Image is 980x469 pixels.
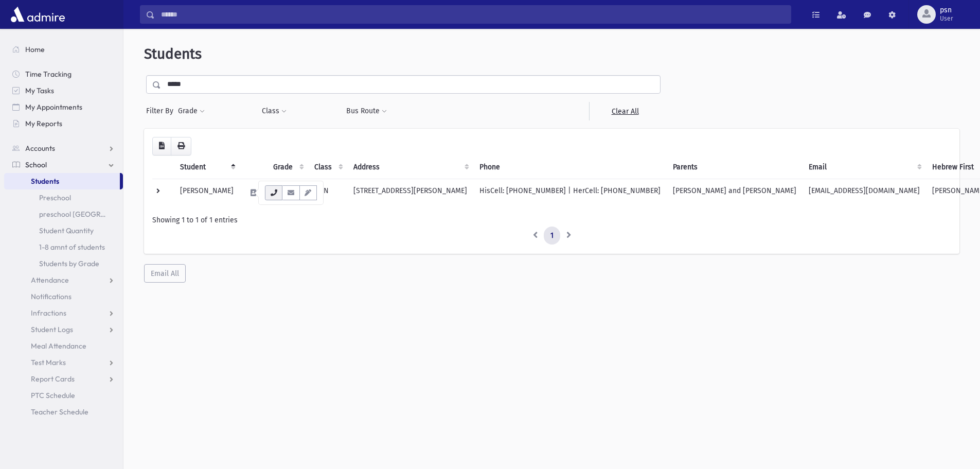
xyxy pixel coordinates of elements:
[4,140,123,157] a: Accounts
[25,102,82,112] span: My Appointments
[4,99,123,115] a: My Appointments
[4,387,123,404] a: PTC Schedule
[4,305,123,321] a: Infractions
[25,160,47,169] span: School
[8,4,67,25] img: AdmirePro
[31,308,66,318] span: Infractions
[31,325,73,334] span: Student Logs
[544,227,560,245] a: 1
[4,222,123,239] a: Student Quantity
[25,86,54,95] span: My Tasks
[347,155,473,179] th: Address: activate to sort column ascending
[177,102,205,120] button: Grade
[155,5,791,24] input: Search
[4,239,123,255] a: 1-8 amnt of students
[4,206,123,222] a: preschool [GEOGRAPHIC_DATA]
[31,177,59,186] span: Students
[473,155,667,179] th: Phone
[4,189,123,206] a: Preschool
[31,341,86,351] span: Meal Attendance
[267,155,308,179] th: Grade: activate to sort column ascending
[667,179,803,206] td: [PERSON_NAME] and [PERSON_NAME]
[308,179,347,206] td: JK-N
[25,144,55,153] span: Accounts
[31,292,72,301] span: Notifications
[803,179,926,206] td: [EMAIL_ADDRESS][DOMAIN_NAME]
[4,321,123,338] a: Student Logs
[152,137,171,155] button: CSV
[4,288,123,305] a: Notifications
[144,264,186,283] button: Email All
[940,6,953,14] span: psn
[346,102,387,120] button: Bus Route
[146,106,177,116] span: Filter By
[589,102,661,120] a: Clear All
[473,179,667,206] td: HisCell: [PHONE_NUMBER] | HerCell: [PHONE_NUMBER]
[152,215,951,225] div: Showing 1 to 1 of 1 entries
[4,115,123,132] a: My Reports
[4,41,123,58] a: Home
[174,179,240,206] td: [PERSON_NAME]
[299,185,317,200] button: Email Templates
[4,173,120,189] a: Students
[261,102,287,120] button: Class
[308,155,347,179] th: Class: activate to sort column ascending
[4,157,123,173] a: School
[347,179,473,206] td: [STREET_ADDRESS][PERSON_NAME]
[31,374,75,384] span: Report Cards
[31,358,66,367] span: Test Marks
[31,275,69,285] span: Attendance
[803,155,926,179] th: Email: activate to sort column ascending
[4,66,123,82] a: Time Tracking
[4,371,123,387] a: Report Cards
[31,391,75,400] span: PTC Schedule
[171,137,191,155] button: Print
[267,179,308,206] td: JK-N
[940,14,953,23] span: User
[31,407,88,416] span: Teacher Schedule
[4,82,123,99] a: My Tasks
[144,45,202,62] span: Students
[4,255,123,272] a: Students by Grade
[25,45,45,54] span: Home
[25,70,72,79] span: Time Tracking
[667,155,803,179] th: Parents
[4,338,123,354] a: Meal Attendance
[4,354,123,371] a: Test Marks
[174,155,240,179] th: Student: activate to sort column descending
[25,119,62,128] span: My Reports
[4,404,123,420] a: Teacher Schedule
[4,272,123,288] a: Attendance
